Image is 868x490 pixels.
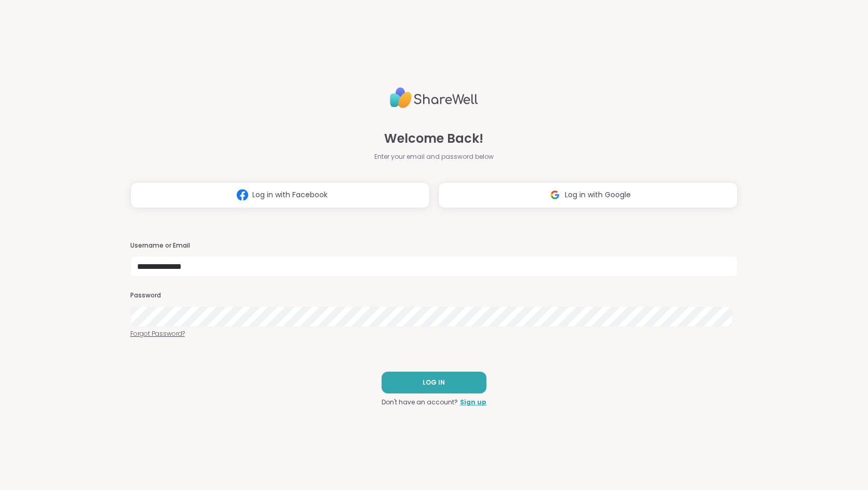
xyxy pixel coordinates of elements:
span: Welcome Back! [384,129,483,148]
button: LOG IN [382,372,486,393]
img: ShareWell Logomark [233,185,252,205]
h3: Password [130,291,738,300]
button: Log in with Facebook [130,182,430,208]
span: Don't have an account? [382,398,458,407]
img: ShareWell Logomark [545,185,565,205]
span: Log in with Facebook [252,189,328,200]
h3: Username or Email [130,241,738,250]
a: Sign up [460,398,486,407]
span: Enter your email and password below [374,152,494,161]
span: LOG IN [423,378,445,387]
a: Forgot Password? [130,329,738,338]
img: ShareWell Logo [390,83,478,113]
button: Log in with Google [438,182,738,208]
span: Log in with Google [565,189,631,200]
